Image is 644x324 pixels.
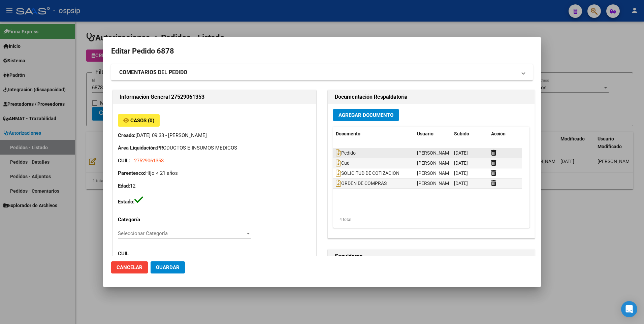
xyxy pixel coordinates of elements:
span: Seleccionar Categoría [118,230,245,236]
p: Hijo < 21 años [118,169,311,177]
span: Agregar Documento [339,112,393,118]
p: Categoría [118,216,176,224]
h2: Seguidores [335,252,528,260]
strong: Edad: [118,183,130,189]
strong: Estado: [118,199,134,205]
button: Casos (0) [118,114,160,127]
p: PRODUCTOS E INSUMOS MEDICOS [118,144,311,152]
span: 27529061353 [134,158,164,164]
span: Cud [336,160,350,166]
span: Cancelar [117,264,142,270]
span: Acción [491,131,506,136]
span: [PERSON_NAME] [417,150,453,156]
mat-expansion-panel-header: COMENTARIOS DEL PEDIDO [111,64,533,80]
strong: CUIL: [118,158,130,164]
p: 12 [118,182,311,190]
span: [PERSON_NAME] [417,170,453,176]
span: Documento [336,131,360,136]
div: Open Intercom Messenger [621,301,637,317]
span: [DATE] [454,181,468,186]
strong: Parentesco: [118,170,145,176]
button: Agregar Documento [333,109,399,121]
span: [DATE] [454,160,468,166]
h2: Documentación Respaldatoria [335,93,528,101]
h2: Editar Pedido 6878 [111,45,533,58]
span: Usuario [417,131,433,136]
datatable-header-cell: Acción [488,127,522,141]
button: Cancelar [111,261,148,273]
span: ORDEN DE COMPRAS [336,181,387,186]
div: 4 total [333,211,529,228]
p: [DATE] 09:33 - [PERSON_NAME] [118,132,311,139]
span: [PERSON_NAME] [417,160,453,166]
span: [DATE] [454,170,468,176]
span: Subido [454,131,469,136]
span: SOLICITUD DE COTIZACION [336,170,399,176]
h2: Información General 27529061353 [120,93,309,101]
button: Guardar [151,261,185,273]
datatable-header-cell: Subido [451,127,488,141]
strong: Área Liquidación: [118,145,157,151]
strong: Creado: [118,132,135,138]
span: [DATE] [454,150,468,156]
datatable-header-cell: Documento [333,127,414,141]
span: [PERSON_NAME] [417,181,453,186]
span: Pedido [336,150,356,156]
span: Casos (0) [130,118,154,124]
datatable-header-cell: Usuario [414,127,451,141]
p: CUIL [118,250,176,258]
strong: COMENTARIOS DEL PEDIDO [119,68,187,76]
span: Guardar [156,264,180,270]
